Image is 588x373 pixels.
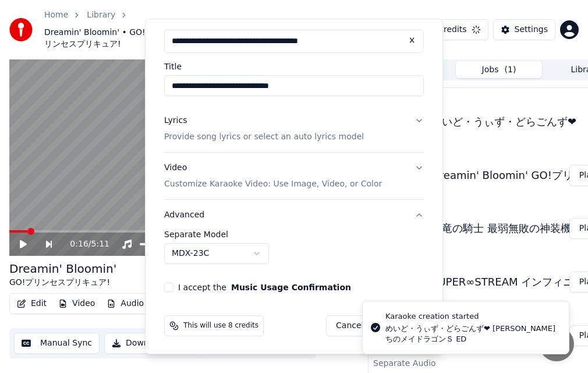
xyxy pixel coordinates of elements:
div: Advanced [164,230,424,273]
button: LyricsProvide song lyrics or select an auto lyrics model [164,105,424,152]
div: Lyrics [164,115,187,126]
button: I accept the [231,283,351,291]
span: This will use 8 credits [183,321,258,330]
button: Create [378,315,424,336]
label: Separate Model [164,230,424,238]
button: Cancel [326,315,373,336]
p: Customize Karaoke Video: Use Image, Video, or Color [164,178,382,190]
p: Provide song lyrics or select an auto lyrics model [164,131,364,143]
button: Advanced [164,200,424,230]
label: Title [164,62,424,71]
label: I accept the [178,283,351,291]
div: Video [164,162,382,190]
button: VideoCustomize Karaoke Video: Use Image, Video, or Color [164,153,424,199]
